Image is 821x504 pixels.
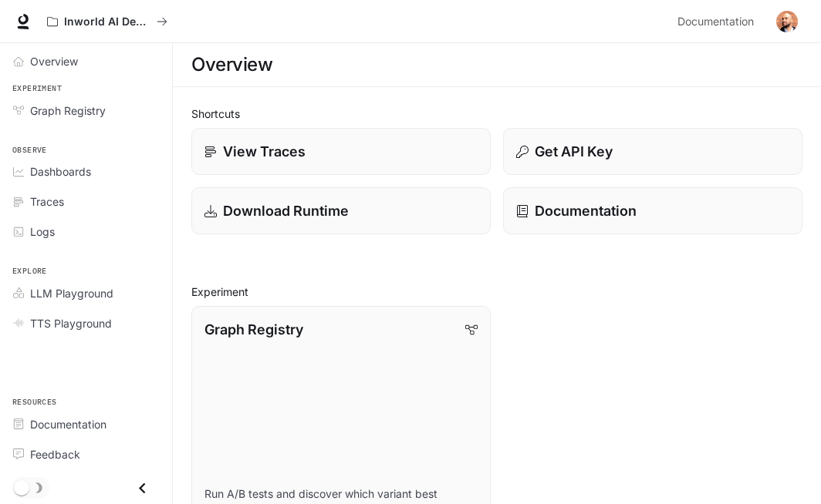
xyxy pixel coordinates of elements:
[14,479,29,496] span: Dark mode toggle
[677,12,754,32] span: Documentation
[776,11,798,32] img: User avatar
[223,141,306,162] p: View Traces
[30,223,55,240] span: Logs
[30,102,106,119] span: Graph Registry
[6,48,166,75] a: Overview
[772,6,802,37] button: User avatar
[6,158,166,185] a: Dashboards
[40,6,174,37] button: All workspaces
[30,416,106,432] span: Documentation
[30,193,64,210] span: Traces
[191,128,491,175] a: View Traces
[191,49,272,80] h1: Overview
[671,6,765,37] a: Documentation
[535,200,637,221] p: Documentation
[125,472,160,504] button: Close drawer
[30,53,78,69] span: Overview
[191,187,491,234] a: Download Runtime
[6,218,166,245] a: Logs
[503,187,802,234] a: Documentation
[223,200,349,221] p: Download Runtime
[6,188,166,215] a: Traces
[191,106,802,122] h2: Shortcuts
[204,319,303,340] p: Graph Registry
[64,15,150,29] p: Inworld AI Demos
[6,441,166,468] a: Feedback
[535,141,613,162] p: Get API Key
[191,284,802,300] h2: Experiment
[30,315,112,331] span: TTS Playground
[6,310,166,337] a: TTS Playground
[6,280,166,307] a: LLM Playground
[503,128,802,175] button: Get API Key
[30,285,113,301] span: LLM Playground
[6,411,166,438] a: Documentation
[30,446,80,462] span: Feedback
[6,97,166,124] a: Graph Registry
[30,163,91,180] span: Dashboards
